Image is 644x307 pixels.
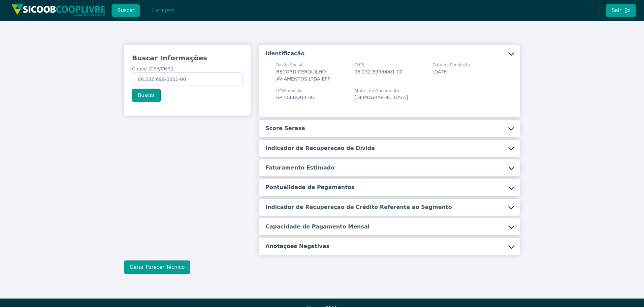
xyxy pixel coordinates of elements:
[111,4,140,17] button: Buscar
[276,88,315,94] span: UF/Município
[276,95,315,100] span: SP / CERQUILHO
[265,243,329,250] h5: Anotações Negativas
[265,145,375,152] h5: Indicador de Recuperação de Dívida
[259,45,520,62] button: Identificação
[259,159,520,176] button: Faturamento Estimado
[432,62,470,68] span: Data de Fundação
[265,50,304,57] h5: Identificação
[354,69,402,74] span: 06.232.699/0001-00
[259,199,520,216] button: Indicador de Recuperação de Crédito Referente ao Segmento
[146,4,180,17] button: Listagem
[132,53,243,63] h3: Buscar Informações
[354,95,408,100] span: [DEMOGRAPHIC_DATA]
[265,125,305,132] h5: Score Serasa
[265,164,334,172] h5: Faturamento Estimado
[265,223,369,231] h5: Capacidade de Pagamento Mensal
[606,4,636,17] button: Sair
[276,69,330,82] span: RECORD CERQUILHO AVIAMENTOS LTDA EPP
[132,66,173,71] span: Chave (CPF/CNPJ)
[265,184,354,191] h5: Pontualidade de Pagamentos
[259,218,520,235] button: Capacidade de Pagamento Mensal
[432,69,448,74] span: [DATE]
[124,260,190,274] button: Gerar Parecer Técnico
[259,238,520,255] button: Anotações Negativas
[132,89,161,102] button: Buscar
[265,204,452,211] h5: Indicador de Recuperação de Crédito Referente ao Segmento
[354,62,402,68] span: CNPJ
[11,4,106,17] img: img/sicoob_cooplivre.png
[276,62,346,68] span: Razão Social
[259,179,520,196] button: Pontualidade de Pagamentos
[132,72,243,86] input: Chave (CPF/CNPJ)
[354,88,408,94] span: Status do Documento
[259,120,520,137] button: Score Serasa
[259,140,520,157] button: Indicador de Recuperação de Dívida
